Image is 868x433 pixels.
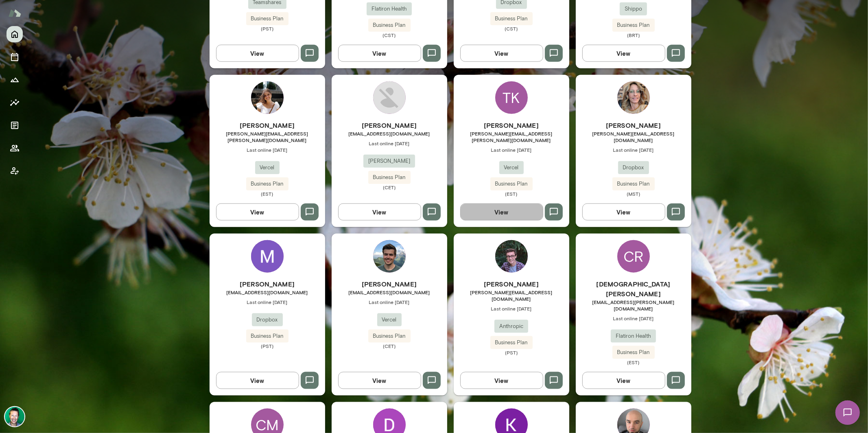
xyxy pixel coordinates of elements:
[620,5,647,13] span: Shippo
[617,240,650,273] div: CR
[495,81,528,114] div: TK
[332,120,447,130] h6: [PERSON_NAME]
[611,332,656,340] span: Flatiron Health
[210,299,325,305] span: Last online [DATE]
[612,180,655,188] span: Business Plan
[363,157,415,165] span: [PERSON_NAME]
[368,21,411,29] span: Business Plan
[210,130,325,143] span: [PERSON_NAME][EMAIL_ADDRESS][PERSON_NAME][DOMAIN_NAME]
[490,180,533,188] span: Business Plan
[210,25,325,32] span: (PST)
[251,240,284,273] img: Mark Shuster
[367,5,412,13] span: Flatiron Health
[8,5,21,21] img: Mento
[582,45,665,62] button: View
[210,120,325,130] h6: [PERSON_NAME]
[494,322,528,330] span: Anthropic
[490,15,533,23] span: Business Plan
[332,299,447,305] span: Last online [DATE]
[338,45,421,62] button: View
[576,120,691,130] h6: [PERSON_NAME]
[7,117,23,133] button: Documents
[618,164,649,172] span: Dropbox
[576,315,691,321] span: Last online [DATE]
[576,147,691,153] span: Last online [DATE]
[210,190,325,197] span: (EST)
[338,372,421,389] button: View
[332,279,447,289] h6: [PERSON_NAME]
[454,25,569,32] span: (CST)
[460,372,543,389] button: View
[454,349,569,356] span: (PST)
[373,240,406,273] img: Chris Widmaier
[332,184,447,190] span: (CET)
[576,32,691,38] span: (BRT)
[454,279,569,289] h6: [PERSON_NAME]
[499,164,524,172] span: Vercel
[332,343,447,349] span: (CET)
[246,332,289,340] span: Business Plan
[612,348,655,356] span: Business Plan
[7,163,23,179] button: Client app
[255,164,280,172] span: Vercel
[576,359,691,365] span: (EST)
[582,203,665,221] button: View
[454,130,569,143] span: [PERSON_NAME][EMAIL_ADDRESS][PERSON_NAME][DOMAIN_NAME]
[210,147,325,153] span: Last online [DATE]
[495,240,528,273] img: Joe Benton
[210,279,325,289] h6: [PERSON_NAME]
[246,180,289,188] span: Business Plan
[576,279,691,299] h6: [DEMOGRAPHIC_DATA][PERSON_NAME]
[338,203,421,221] button: View
[368,332,411,340] span: Business Plan
[332,32,447,38] span: (CST)
[252,316,283,324] span: Dropbox
[246,15,289,23] span: Business Plan
[210,343,325,349] span: (PST)
[216,203,299,221] button: View
[460,203,543,221] button: View
[216,372,299,389] button: View
[332,130,447,137] span: [EMAIL_ADDRESS][DOMAIN_NAME]
[454,147,569,153] span: Last online [DATE]
[7,72,23,88] button: Growth Plan
[332,140,447,147] span: Last online [DATE]
[332,289,447,295] span: [EMAIL_ADDRESS][DOMAIN_NAME]
[5,407,24,426] img: Brian Lawrence
[7,94,23,111] button: Insights
[251,81,284,114] img: Kathryn Middleton
[612,21,655,29] span: Business Plan
[576,299,691,312] span: [EMAIL_ADDRESS][PERSON_NAME][DOMAIN_NAME]
[373,81,406,114] img: Ruben Segura
[454,120,569,130] h6: [PERSON_NAME]
[216,45,299,62] button: View
[7,49,23,65] button: Sessions
[454,190,569,197] span: (EST)
[368,173,411,182] span: Business Plan
[454,305,569,312] span: Last online [DATE]
[490,339,533,347] span: Business Plan
[7,140,23,156] button: Members
[377,316,402,324] span: Vercel
[454,289,569,302] span: [PERSON_NAME][EMAIL_ADDRESS][DOMAIN_NAME]
[617,81,650,114] img: Barb Adams
[582,372,665,389] button: View
[576,130,691,143] span: [PERSON_NAME][EMAIL_ADDRESS][DOMAIN_NAME]
[576,190,691,197] span: (MST)
[210,289,325,295] span: [EMAIL_ADDRESS][DOMAIN_NAME]
[460,45,543,62] button: View
[7,26,23,42] button: Home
